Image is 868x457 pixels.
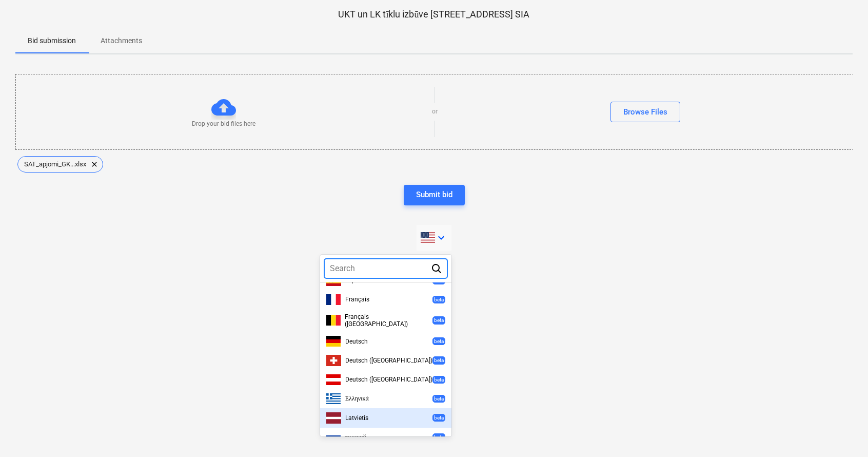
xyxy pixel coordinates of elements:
span: Deutsch [345,338,368,345]
p: beta [434,317,444,323]
p: beta [434,434,444,441]
p: beta [434,296,444,303]
p: beta [434,357,444,364]
p: beta [434,376,444,383]
span: Français [345,296,369,303]
span: Deutsch ([GEOGRAPHIC_DATA]) [345,376,432,383]
p: beta [434,414,444,421]
span: Ελληνικά [345,395,369,403]
span: Deutsch ([GEOGRAPHIC_DATA]) [345,357,432,364]
p: beta [434,338,444,345]
span: Latvietis [345,414,368,422]
span: русский [345,433,366,441]
p: beta [434,395,444,402]
span: Français ([GEOGRAPHIC_DATA]) [345,313,432,328]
